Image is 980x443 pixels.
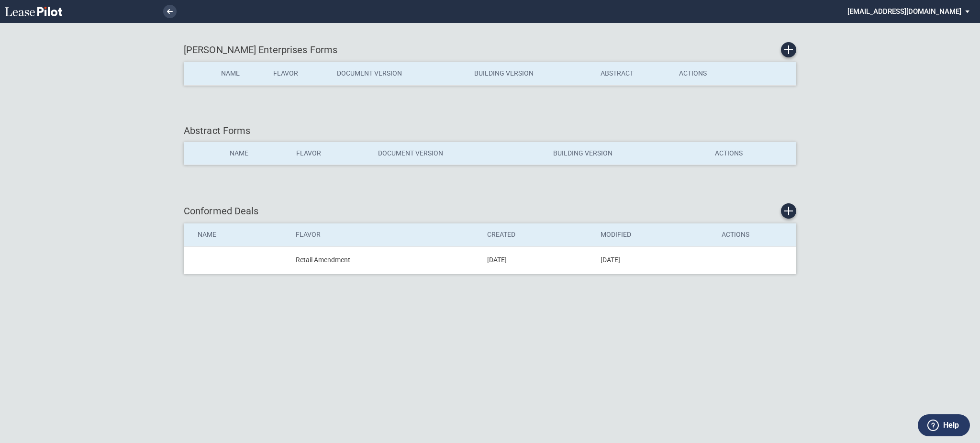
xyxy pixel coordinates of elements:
[594,62,672,85] th: Abstract
[943,419,959,432] label: Help
[330,62,467,85] th: Document Version
[918,414,970,436] button: Help
[184,203,796,219] div: Conformed Deals
[184,124,796,137] div: Abstract Forms
[672,62,741,85] th: Actions
[781,42,796,57] a: Create new Form
[468,62,594,85] th: Building Version
[184,223,289,246] th: Name
[289,246,480,274] td: Retail Amendment
[546,142,708,165] th: Building Version
[480,246,594,274] td: [DATE]
[371,142,546,165] th: Document Version
[214,62,267,85] th: Name
[480,223,594,246] th: Created
[223,142,290,165] th: Name
[289,223,480,246] th: Flavor
[708,142,796,165] th: Actions
[594,246,714,274] td: [DATE]
[715,223,796,246] th: Actions
[290,142,371,165] th: Flavor
[781,203,796,219] a: Create new conformed deal
[594,223,714,246] th: Modified
[184,42,796,57] div: [PERSON_NAME] Enterprises Forms
[267,62,330,85] th: Flavor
